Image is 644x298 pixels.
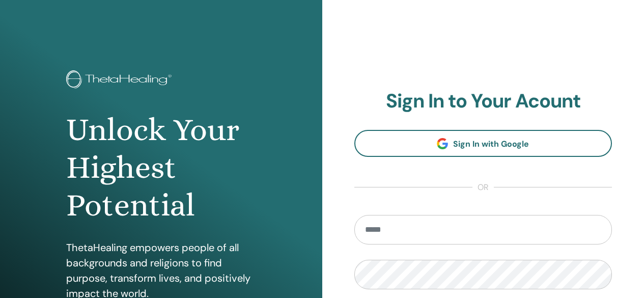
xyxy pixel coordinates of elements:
[354,130,612,157] a: Sign In with Google
[354,90,612,113] h2: Sign In to Your Acount
[472,181,494,194] span: or
[453,139,529,149] span: Sign In with Google
[66,111,256,225] h1: Unlock Your Highest Potential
